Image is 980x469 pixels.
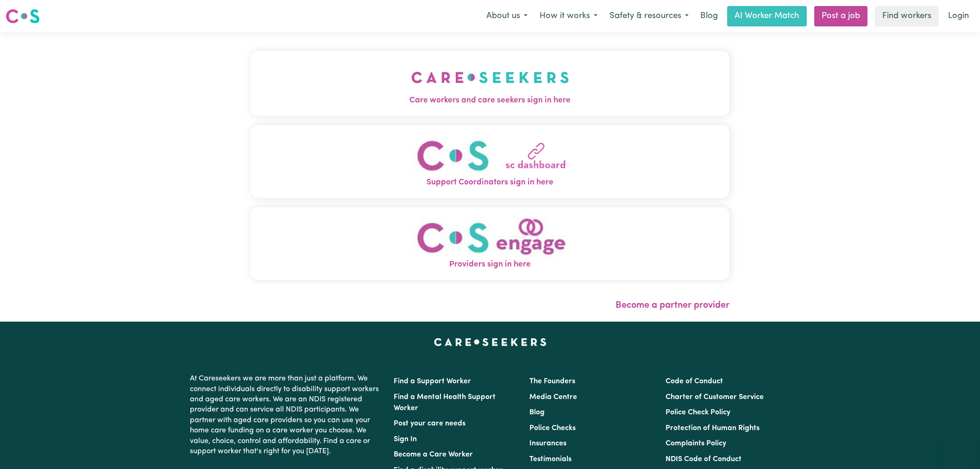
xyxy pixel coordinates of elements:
[666,378,723,385] a: Code of Conduct
[529,425,576,432] a: Police Checks
[616,301,729,310] a: Become a partner provider
[666,393,764,401] a: Charter of Customer Service
[251,95,729,107] span: Care workers and care seekers sign in here
[394,420,465,427] a: Post your care needs
[814,6,867,26] a: Post a job
[666,425,760,432] a: Protection of Human Rights
[529,393,577,401] a: Media Centre
[529,378,575,385] a: The Founders
[394,393,496,412] a: Find a Mental Health Support Worker
[666,409,730,416] a: Police Check Policy
[394,451,473,458] a: Become a Care Worker
[480,6,534,26] button: About us
[434,338,547,346] a: Careseekers home page
[529,440,566,447] a: Insurances
[529,456,572,463] a: Testimonials
[695,6,723,26] a: Blog
[529,409,545,416] a: Blog
[394,436,417,443] a: Sign In
[251,51,729,116] button: Care workers and care seekers sign in here
[6,8,40,25] img: Careseekers logo
[727,6,807,26] a: AI Worker Match
[666,440,726,447] a: Complaints Policy
[394,378,471,385] a: Find a Support Worker
[251,125,729,198] button: Support Coordinators sign in here
[875,6,939,26] a: Find workers
[943,432,973,462] iframe: Button to launch messaging window
[190,370,383,460] p: At Careseekers we are more than just a platform. We connect individuals directly to disability su...
[6,6,40,27] a: Careseekers logo
[666,456,741,463] a: NDIS Code of Conduct
[251,259,729,271] span: Providers sign in here
[251,177,729,189] span: Support Coordinators sign in here
[251,207,729,280] button: Providers sign in here
[942,6,974,26] a: Login
[603,6,695,26] button: Safety & resources
[534,6,603,26] button: How it works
